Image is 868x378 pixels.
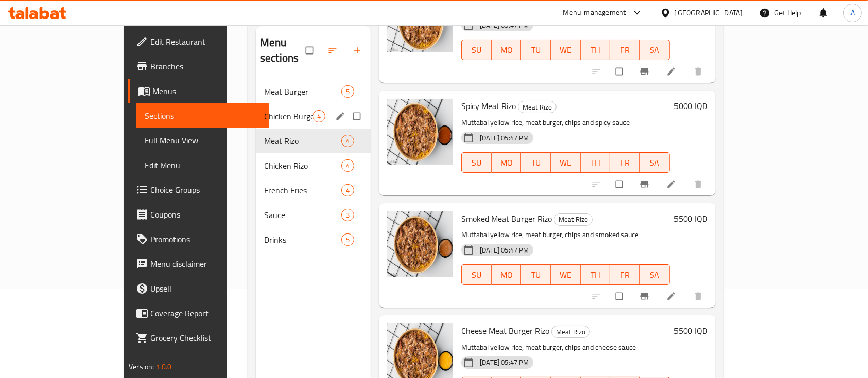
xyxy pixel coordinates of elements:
[585,43,606,58] span: TH
[264,135,341,147] span: Meat Rizo
[521,40,551,60] button: TU
[342,161,354,171] span: 4
[525,155,547,170] span: TU
[150,258,261,270] span: Menu disclaimer
[341,209,354,221] div: items
[150,35,261,48] span: Edit Restaurant
[264,85,341,98] span: Meat Burger
[264,233,341,246] span: Drinks
[552,326,589,338] span: Meat Rizo
[342,136,354,146] span: 4
[492,264,522,285] button: MO
[150,307,261,319] span: Coverage Report
[585,155,606,170] span: TH
[644,155,666,170] span: SA
[518,101,556,113] span: Meat Rizo
[496,267,517,282] span: MO
[256,129,371,153] div: Meat Rizo4
[342,87,354,97] span: 5
[341,159,354,172] div: items
[466,155,488,170] span: SU
[551,40,581,60] button: WE
[150,60,261,73] span: Branches
[633,60,658,83] button: Branch-specific-item
[150,208,261,221] span: Coupons
[666,291,679,301] a: Edit menu item
[128,29,269,54] a: Edit Restaurant
[128,54,269,79] a: Branches
[551,326,590,338] div: Meat Rizo
[128,251,269,276] a: Menu disclaimer
[264,209,341,221] span: Sauce
[674,99,707,113] h6: 5000 IQD
[150,332,261,344] span: Grocery Checklist
[129,360,154,373] span: Version:
[342,186,354,195] span: 4
[666,179,679,189] a: Edit menu item
[633,173,658,195] button: Branch-specific-item
[675,7,743,19] div: [GEOGRAPHIC_DATA]
[342,235,354,245] span: 5
[687,173,711,195] button: delete
[256,178,371,203] div: French Fries4
[674,211,707,226] h6: 5500 IQD
[256,104,371,129] div: Chicken Burger4edit
[461,211,552,226] span: Smoked Meat Burger Rizo
[496,43,517,58] span: MO
[610,286,631,306] span: Select to update
[610,40,640,60] button: FR
[313,110,325,122] div: items
[341,233,354,246] div: items
[633,285,658,308] button: Branch-specific-item
[640,264,670,285] button: SA
[525,43,547,58] span: TU
[476,133,533,143] span: [DATE] 05:47 PM
[150,184,261,196] span: Choice Groups
[256,203,371,227] div: Sauce3
[555,43,577,58] span: WE
[136,153,269,177] a: Edit Menu
[256,75,371,256] nav: Menu sections
[555,267,577,282] span: WE
[264,159,341,172] span: Chicken Rizo
[614,155,636,170] span: FR
[264,184,341,196] div: French Fries
[610,62,631,81] span: Select to update
[321,39,346,62] span: Sort sections
[256,153,371,178] div: Chicken Rizo4
[614,267,636,282] span: FR
[256,227,371,252] div: Drinks5
[563,7,627,19] div: Menu-management
[496,155,517,170] span: MO
[145,110,261,122] span: Sections
[461,341,670,354] p: Muttabal yellow rice, meat burger, chips and cheese sauce
[610,152,640,173] button: FR
[387,99,453,165] img: Spicy Meat Rizo
[387,211,453,277] img: Smoked Meat Burger Rizo
[687,60,711,83] button: delete
[461,228,670,241] p: Muttabal yellow rice, meat burger, chips and smoked sauce
[145,134,261,147] span: Full Menu View
[342,210,354,220] span: 3
[551,152,581,173] button: WE
[341,85,354,98] div: items
[555,155,577,170] span: WE
[461,264,492,285] button: SU
[476,245,533,255] span: [DATE] 05:47 PM
[581,264,611,285] button: TH
[581,152,611,173] button: TH
[640,40,670,60] button: SA
[150,233,261,245] span: Promotions
[128,177,269,202] a: Choice Groups
[346,39,371,62] button: Add section
[256,79,371,104] div: Meat Burger5
[461,152,492,173] button: SU
[260,35,306,66] h2: Menu sections
[521,152,551,173] button: TU
[150,282,261,295] span: Upsell
[492,152,522,173] button: MO
[610,174,631,194] span: Select to update
[687,285,711,308] button: delete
